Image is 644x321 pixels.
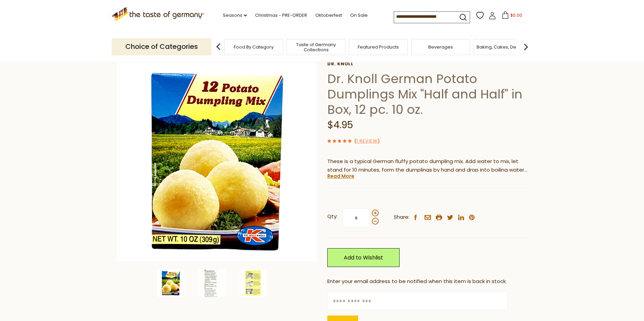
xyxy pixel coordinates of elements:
span: $4.95 [327,118,353,132]
button: $0.00 [497,11,527,22]
a: Christmas - PRE-ORDER [255,12,307,19]
a: Read More [327,173,354,179]
a: Oktoberfest [315,12,342,19]
h1: Dr. Knoll German Potato Dumplings Mix "Half and Half" in Box, 12 pc. 10 oz. [327,71,528,117]
a: Seasons [223,12,247,19]
img: Dr. Knoll German Potato Dumplings Mix "Half and Half" in Box, 12 pc. 10 oz. [117,61,317,261]
div: Enter your email address to be notified when this item is back in stock. [327,277,528,286]
a: Baking, Cakes, Desserts [477,44,530,50]
a: Food By Category [234,44,274,50]
strong: Qty: [327,212,338,221]
a: On Sale [350,12,368,19]
img: Dr. Knoll German Potato Dumplings Mix "Half and Half" in Box, 12 pc. 10 oz. [239,269,267,297]
p: These is a typical German fluffy potato dumpling mix. Add water to mix, let stand for 10 minutes,... [327,157,528,174]
img: next arrow [519,40,533,54]
a: Add to Wishlist [327,248,400,267]
a: Featured Products [358,44,399,50]
img: previous arrow [212,40,225,54]
a: Taste of Germany Collections [289,42,343,52]
img: Dr. Knoll German Potato Dumplings Mix "Half and Half" in Box, 12 pc. 10 oz. [198,269,226,297]
span: $0.00 [510,12,522,18]
span: ( ) [354,138,380,144]
input: Qty: [342,209,370,227]
span: Share: [394,213,409,222]
a: 1 Review [356,138,378,145]
img: Dr. Knoll German Potato Dumplings Mix "Half and Half" in Box, 12 pc. 10 oz. [157,269,185,297]
a: Beverages [428,44,453,50]
p: Choice of Categories [112,38,212,55]
a: Dr. Knoll [327,61,528,67]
